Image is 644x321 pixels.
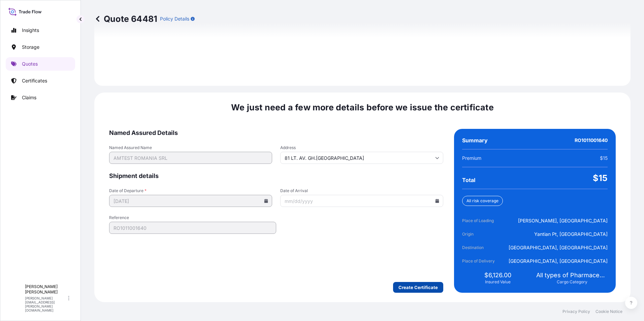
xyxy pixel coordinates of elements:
span: Place of Delivery [462,258,500,264]
a: Quotes [6,57,75,71]
input: mm/dd/yyyy [109,195,272,207]
span: Reference [109,215,276,220]
span: Named Assured Name [109,145,272,150]
p: Policy Details [160,15,189,22]
span: I [15,295,17,301]
span: Origin [462,231,500,238]
p: [PERSON_NAME][EMAIL_ADDRESS][PERSON_NAME][DOMAIN_NAME] [25,296,67,312]
span: Premium [462,155,481,162]
p: Quotes [22,61,38,67]
span: Date of Departure [109,188,272,193]
input: mm/dd/yyyy [280,195,443,207]
input: Cargo owner address [280,152,443,164]
p: Certificates [22,77,47,84]
span: RO1011001640 [575,137,608,144]
input: Your internal reference [109,222,276,234]
a: Privacy Policy [562,309,590,314]
span: We just need a few more details before we issue the certificate [231,102,494,113]
span: Summary [462,137,488,144]
span: Address [280,145,443,150]
a: Insights [6,24,75,37]
span: $15 [593,173,608,183]
span: $15 [600,155,608,162]
span: [PERSON_NAME], [GEOGRAPHIC_DATA] [518,217,608,224]
span: All types of Pharmaceuticals (excluding COVID-19 vaccines) [536,271,608,279]
a: Claims [6,91,75,104]
span: $6,126.00 [484,271,511,279]
a: Storage [6,40,75,54]
span: Insured Value [485,279,511,285]
span: Place of Loading [462,217,500,224]
p: Storage [22,44,39,50]
p: [PERSON_NAME] [PERSON_NAME] [25,284,67,295]
span: [GEOGRAPHIC_DATA], [GEOGRAPHIC_DATA] [509,258,608,264]
span: Total [462,177,475,183]
p: Claims [22,94,36,101]
span: Yantian Pt, [GEOGRAPHIC_DATA] [534,231,608,238]
a: Certificates [6,74,75,87]
button: Create Certificate [393,282,443,293]
p: Quote 64481 [94,13,157,24]
span: Shipment details [109,172,443,180]
span: Date of Arrival [280,188,443,193]
span: [GEOGRAPHIC_DATA], [GEOGRAPHIC_DATA] [509,244,608,251]
div: All risk coverage [462,196,503,206]
span: Destination [462,244,500,251]
p: Create Certificate [398,284,438,291]
span: Cargo Category [557,279,587,285]
span: Named Assured Details [109,129,443,137]
a: Cookie Notice [595,309,622,314]
p: Insights [22,27,39,34]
